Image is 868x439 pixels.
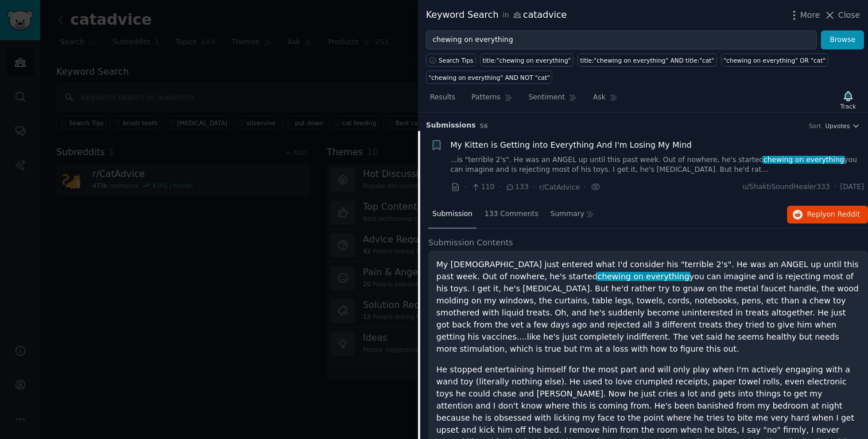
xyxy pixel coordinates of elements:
[825,122,850,130] span: Upvotes
[426,8,567,22] div: Keyword Search catadvice
[762,156,845,164] span: chewing on everything
[464,181,467,193] span: ·
[451,139,692,151] a: My Kitten is Getting into Everything And I'm Losing My Mind
[809,122,821,130] div: Sort
[584,181,586,193] span: ·
[840,182,864,192] span: [DATE]
[426,71,552,84] a: "chewing on everything" AND NOT "cat"
[721,53,828,67] a: "chewing on everything" OR "cat"
[439,56,474,64] span: Search Tips
[426,30,817,50] input: Try a keyword related to your business
[840,102,856,110] div: Track
[432,209,472,219] span: Submission
[480,53,573,67] a: title:"chewing on everything"
[525,88,581,112] a: Sentiment
[788,9,820,21] button: More
[430,93,455,103] span: Results
[426,121,476,131] span: Submission s
[502,10,509,21] span: in
[578,53,717,67] a: title:"chewing on everything" AND title:"cat"
[498,181,501,193] span: ·
[834,182,836,192] span: ·
[426,53,476,67] button: Search Tips
[485,209,538,219] span: 133 Comments
[436,259,860,355] p: My [DEMOGRAPHIC_DATA] just entered what I'd consider his "terrible 2's". He was an ANGEL up until...
[824,9,860,21] button: Close
[580,56,714,64] div: title:"chewing on everything" AND title:"cat"
[428,237,513,249] span: Submission Contents
[821,30,864,50] button: Browse
[533,181,535,193] span: ·
[589,88,622,112] a: Ask
[505,182,529,192] span: 133
[483,56,571,64] div: title:"chewing on everything"
[429,74,550,82] div: "chewing on everything" AND NOT "cat"
[529,93,565,103] span: Sentiment
[551,209,584,219] span: Summary
[539,183,580,191] span: r/CatAdvice
[471,93,500,103] span: Patterns
[451,155,865,175] a: ...is "terrible 2's". He was an ANGEL up until this past week. Out of nowhere, he's startedchewin...
[480,122,489,129] span: 56
[836,88,860,112] button: Track
[471,182,494,192] span: 110
[742,182,830,192] span: u/ShaktiSoundHealer333
[593,93,606,103] span: Ask
[807,210,860,220] span: Reply
[723,56,826,64] div: "chewing on everything" OR "cat"
[827,210,860,218] span: on Reddit
[787,206,868,224] button: Replyon Reddit
[596,272,691,281] span: chewing on everything
[838,9,860,21] span: Close
[426,88,459,112] a: Results
[825,122,860,130] button: Upvotes
[467,88,516,112] a: Patterns
[800,9,820,21] span: More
